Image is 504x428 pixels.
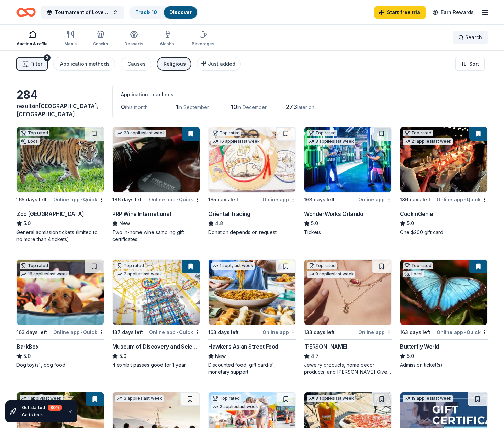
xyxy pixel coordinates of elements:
[53,195,104,204] div: Online app Quick
[16,102,99,118] span: in
[81,197,82,202] span: •
[115,271,164,278] div: 2 applies last week
[16,328,47,337] div: 163 days left
[400,260,487,325] img: Image for Butterfly World
[48,405,62,411] div: 80 %
[22,412,62,418] div: Go to track
[304,260,391,325] img: Image for Kendra Scott
[22,405,62,411] div: Get started
[211,262,255,270] div: 1 apply last week
[304,127,391,192] img: Image for WonderWorks Orlando
[304,342,348,351] div: [PERSON_NAME]
[311,352,319,360] span: 4.7
[119,352,126,360] span: 5.0
[112,259,200,369] a: Image for Museum of Discovery and ScienceTop rated2 applieslast week137 days leftOnline app•Quick...
[41,6,124,19] button: Tournament of Love 2025
[403,138,453,145] div: 21 applies last week
[20,271,69,278] div: 16 applies last week
[53,328,104,337] div: Online app Quick
[127,60,146,68] div: Causes
[115,395,164,402] div: 3 applies last week
[304,362,392,375] div: Jewelry products, home decor products, and [PERSON_NAME] Gives Back event in-store or online (or ...
[215,352,226,360] span: New
[20,130,49,136] div: Top rated
[119,219,130,228] span: New
[215,219,223,228] span: 4.8
[20,262,49,269] div: Top rated
[286,103,297,110] span: 273
[125,104,148,110] span: this month
[262,195,296,204] div: Online app
[400,229,488,236] div: One $200 gift card
[237,104,267,110] span: in December
[55,8,110,17] span: Tournament of Love 2025
[455,57,485,71] button: Sort
[437,328,488,337] div: Online app Quick
[374,6,426,19] a: Start free trial
[16,362,104,369] div: Dog toy(s), dog food
[304,210,363,218] div: WonderWorks Orlando
[403,262,433,269] div: Top rated
[208,229,296,236] div: Donation depends on request
[16,57,48,71] button: Filter3
[16,342,38,351] div: BarkBox
[149,195,200,204] div: Online app Quick
[211,138,261,145] div: 16 applies last week
[297,104,317,110] span: later on...
[464,330,466,335] span: •
[178,104,209,110] span: in September
[44,54,51,61] div: 3
[453,31,488,44] button: Search
[112,362,200,369] div: 4 exhibit passes good for 1 year
[403,271,424,277] div: Local
[262,328,296,337] div: Online app
[112,229,200,243] div: Two in-home wine sampling gift certificates
[16,196,47,204] div: 165 days left
[16,210,84,218] div: Zoo [GEOGRAPHIC_DATA]
[400,127,487,192] img: Image for CookinGenie
[208,61,235,67] span: Just added
[311,219,318,228] span: 5.0
[437,195,488,204] div: Online app Quick
[81,330,82,335] span: •
[307,138,355,145] div: 3 applies last week
[53,57,115,71] button: Application methods
[112,127,200,243] a: Image for PRP Wine International28 applieslast week186 days leftOnline app•QuickPRP Wine Internat...
[160,28,175,50] button: Alcohol
[428,6,478,19] a: Earn Rewards
[64,28,77,50] button: Meals
[112,342,200,351] div: Museum of Discovery and Science
[113,260,200,325] img: Image for Museum of Discovery and Science
[16,4,36,20] a: Home
[358,328,392,337] div: Online app
[16,102,99,118] span: [GEOGRAPHIC_DATA], [GEOGRAPHIC_DATA]
[169,9,192,15] a: Discover
[208,342,278,351] div: Hawkers Asian Street Food
[17,260,104,325] img: Image for BarkBox
[304,229,392,236] div: Tickets
[112,328,143,337] div: 137 days left
[16,28,48,50] button: Auction & raffle
[307,395,355,402] div: 3 applies last week
[208,196,238,204] div: 165 days left
[112,196,143,204] div: 186 days left
[115,262,145,269] div: Top rated
[307,262,337,269] div: Top rated
[307,271,355,278] div: 9 applies last week
[60,60,110,68] div: Application methods
[400,127,488,236] a: Image for CookinGenieTop rated21 applieslast week186 days leftOnline app•QuickCookinGenie5.0One $...
[121,57,151,71] button: Causes
[93,41,108,47] div: Snacks
[209,260,295,325] img: Image for Hawkers Asian Street Food
[211,130,241,136] div: Top rated
[149,328,200,337] div: Online app Quick
[23,352,31,360] span: 5.0
[403,130,433,136] div: Top rated
[208,362,296,375] div: Discounted food, gift card(s), monetary support
[208,127,296,236] a: Image for Oriental TradingTop rated16 applieslast week165 days leftOnline appOriental Trading4.8D...
[129,6,198,19] button: Track· 10Discover
[403,395,453,402] div: 19 applies last week
[16,229,104,243] div: General admission tickets (limited to no more than 4 tickets)
[16,41,48,47] div: Auction & raffle
[157,57,191,71] button: Religious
